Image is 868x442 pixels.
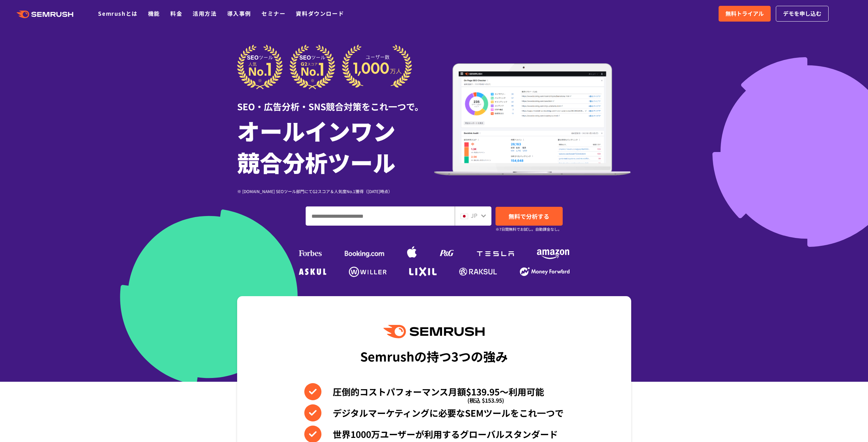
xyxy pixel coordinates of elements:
[170,9,182,17] a: 料金
[237,188,434,194] div: ※ [DOMAIN_NAME] SEOツール部門にてG2スコア＆人気度No.1獲得（[DATE]時点）
[509,212,549,220] span: 無料で分析する
[467,392,504,409] span: (税込 $153.95)
[237,115,434,178] h1: オールインワン 競合分析ツール
[719,6,771,22] a: 無料トライアル
[261,9,285,17] a: セミナー
[725,9,764,18] span: 無料トライアル
[471,211,477,219] span: JP
[776,6,829,22] a: デモを申し込む
[304,383,564,400] li: 圧倒的コストパフォーマンス月額$139.95〜利用可能
[496,226,562,232] small: ※7日間無料でお試し。自動課金なし。
[237,89,434,113] div: SEO・広告分析・SNS競合対策をこれ一つで。
[148,9,160,17] a: 機能
[496,207,563,226] a: 無料で分析する
[360,343,508,369] div: Semrushの持つ3つの強み
[98,9,137,17] a: Semrushとは
[383,325,484,338] img: Semrush
[227,9,251,17] a: 導入事例
[306,207,454,225] input: ドメイン、キーワードまたはURLを入力してください
[296,9,344,17] a: 資料ダウンロード
[193,9,217,17] a: 活用方法
[783,9,821,18] span: デモを申し込む
[304,404,564,421] li: デジタルマーケティングに必要なSEMツールをこれ一つで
